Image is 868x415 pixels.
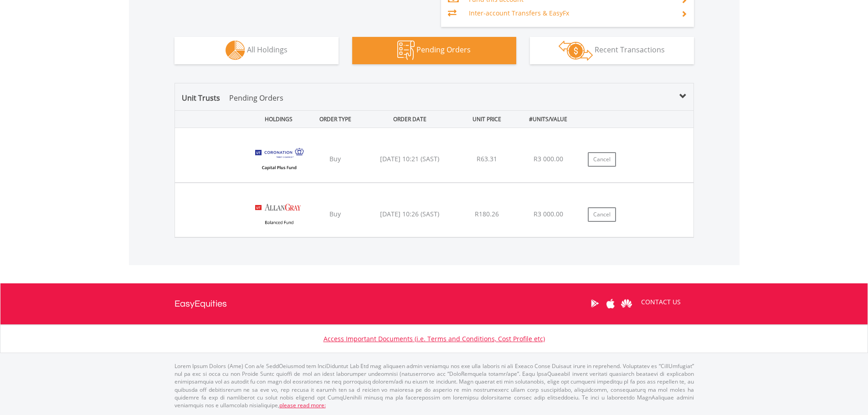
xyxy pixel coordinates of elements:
div: ORDER TYPE [309,111,361,128]
p: Pending Orders [229,92,283,103]
img: transactions-zar-wht.png [559,41,593,61]
div: [DATE] 10:26 (SAST) [363,210,457,219]
img: UT.ZA.AGBC.png [250,195,308,235]
td: Inter-account Transfers & EasyFx [469,6,673,20]
span: R3 000.00 [534,154,563,163]
div: #UNITS/VALUE [517,111,580,128]
img: holdings-wht.png [226,41,245,60]
span: R3 000.00 [534,210,563,218]
img: pending_instructions-wht.png [397,41,415,60]
button: Cancel [588,152,616,167]
div: HOLDINGS [246,111,308,128]
button: Recent Transactions [530,37,694,64]
div: [DATE] 10:21 (SAST) [363,154,457,164]
p: Lorem Ipsum Dolors (Ame) Con a/e SeddOeiusmod tem InciDiduntut Lab Etd mag aliquaen admin veniamq... [175,362,694,409]
span: All Holdings [247,45,288,55]
div: Buy [309,210,361,219]
a: Google Play [587,289,603,318]
a: please read more: [279,401,326,409]
span: Unit Trusts [182,93,283,103]
a: CONTACT US [635,289,687,315]
a: Apple [603,289,619,318]
button: All Holdings [175,37,339,64]
button: Pending Orders [352,37,516,64]
div: UNIT PRICE [458,111,515,128]
button: Cancel [588,207,616,222]
img: UT.ZA.CCPB5.png [250,139,308,180]
a: Huawei [619,289,635,318]
a: Access Important Documents (i.e. Terms and Conditions, Cost Profile etc) [324,334,545,343]
div: ORDER DATE [363,111,457,128]
span: Recent Transactions [595,45,665,55]
span: R180.26 [475,210,499,218]
a: EasyEquities [175,283,227,324]
div: Buy [309,154,361,164]
span: R63.31 [477,154,497,163]
span: Pending Orders [416,45,471,55]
